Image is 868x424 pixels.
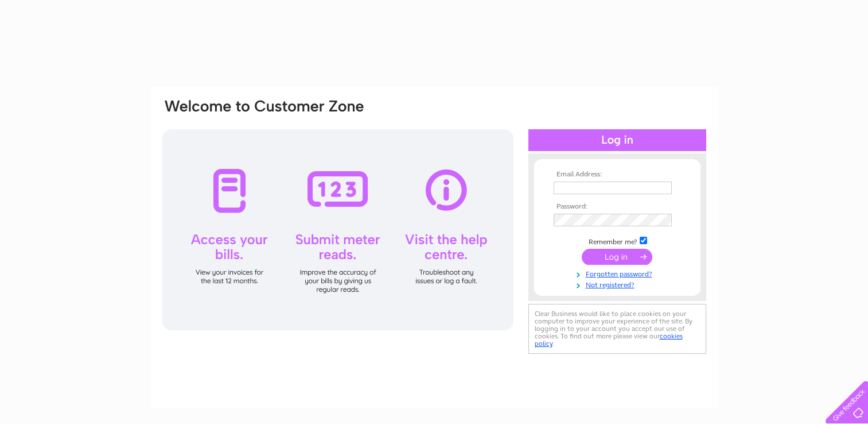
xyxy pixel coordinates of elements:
a: Forgotten password? [554,268,684,279]
div: Clear Business would like to place cookies on your computer to improve your experience of the sit... [528,304,706,354]
th: Email Address: [551,171,684,179]
th: Password: [551,203,684,211]
input: Submit [582,249,652,265]
td: Remember me? [551,235,684,246]
a: Not registered? [554,279,684,290]
a: cookies policy [535,332,683,348]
